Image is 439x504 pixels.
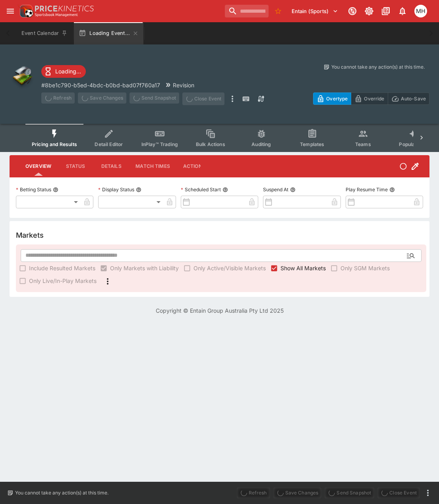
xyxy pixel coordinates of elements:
span: Detail Editor [95,141,123,147]
img: PriceKinetics Logo [17,3,33,19]
button: Overtype [313,92,351,105]
button: Open [404,248,418,263]
button: Notifications [395,4,410,18]
span: Only SGM Markets [340,264,390,272]
p: Play Resume Time [346,186,388,193]
button: Overview [19,157,58,176]
button: more [228,92,237,105]
div: Michael Hutchinson [414,5,427,17]
p: You cannot take any action(s) at this time. [15,489,108,496]
button: Play Resume Time [389,187,395,192]
button: Documentation [379,4,393,18]
img: Sportsbook Management [35,13,78,17]
p: Copy To Clipboard [41,81,160,89]
span: Only Live/In-Play Markets [29,277,97,285]
p: Display Status [98,186,134,193]
span: Pricing and Results [32,141,77,147]
button: Scheduled Start [222,187,228,192]
button: Actions [176,157,212,176]
button: Auto-Save [388,92,429,105]
p: You cannot take any action(s) at this time. [331,63,425,71]
button: more [423,488,433,498]
p: Override [364,94,384,103]
button: Display Status [136,187,141,192]
button: Toggle light/dark mode [362,4,376,18]
button: Override [351,92,388,105]
p: Revision [173,81,194,89]
button: open drawer [3,4,17,18]
span: Show All Markets [280,264,326,272]
p: Overtype [326,94,348,103]
button: Select Tenant [287,5,343,17]
span: Auditing [251,141,271,147]
p: Scheduled Start [181,186,221,193]
span: Teams [355,141,371,147]
p: Betting Status [16,186,51,193]
button: Connected to PK [345,4,360,18]
button: Suspend At [290,187,296,192]
div: Start From [313,92,429,105]
button: No Bookmarks [272,5,284,17]
p: Loading... [55,67,81,75]
button: Loading Event... [74,22,143,44]
button: Michael Hutchinson [412,2,429,20]
span: Only Markets with Liability [110,264,179,272]
button: Event Calendar [17,22,72,44]
img: other.png [10,63,35,89]
svg: More [103,277,112,286]
span: Only Active/Visible Markets [193,264,266,272]
p: Suspend At [263,186,288,193]
span: InPlay™ Trading [141,141,178,147]
p: Auto-Save [401,94,426,103]
span: Include Resulted Markets [29,264,95,272]
img: PriceKinetics [35,6,94,12]
button: Match Times [129,157,176,176]
button: Status [58,157,93,176]
h5: Markets [16,231,44,240]
button: Details [93,157,129,176]
span: Bulk Actions [196,141,225,147]
span: Templates [300,141,324,147]
span: Popular Bets [399,141,429,147]
button: Betting Status [53,187,58,192]
div: Event type filters [25,124,414,152]
input: search [225,5,269,17]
